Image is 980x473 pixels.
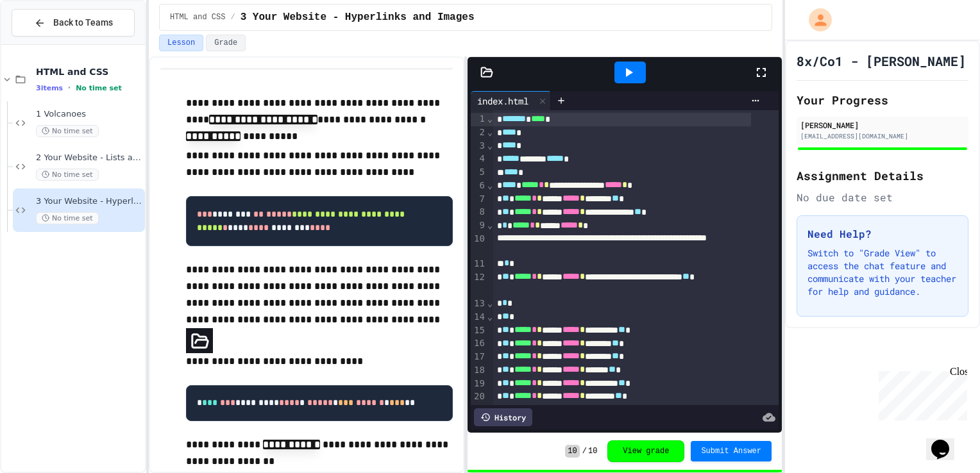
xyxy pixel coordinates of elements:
[807,247,958,298] p: Switch to "Grade View" to access the chat feature and communicate with your teacher for help and ...
[5,5,89,81] div: Chat with us now!Close
[36,212,99,224] span: No time set
[797,91,968,109] h2: Your Progress
[471,311,487,324] div: 14
[36,169,99,181] span: No time set
[471,166,487,179] div: 5
[36,196,142,207] span: 3 Your Website - Hyperlinks and Images
[874,366,967,420] iframe: chat widget
[800,131,965,141] div: [EMAIL_ADDRESS][DOMAIN_NAME]
[795,5,835,35] div: My Account
[471,364,487,378] div: 18
[471,179,487,193] div: 6
[797,52,966,70] h1: 8x/Co1 - [PERSON_NAME]
[471,271,487,298] div: 12
[807,226,958,242] h3: Need Help?
[53,16,113,29] span: Back to Teams
[36,84,63,92] span: 3 items
[471,390,487,404] div: 20
[487,220,493,230] span: Fold line
[36,125,99,137] span: No time set
[487,180,493,190] span: Fold line
[565,445,579,458] span: 10
[36,153,142,163] span: 2 Your Website - Lists and Styles
[471,91,551,110] div: index.html
[471,378,487,391] div: 19
[471,233,487,258] div: 10
[12,9,135,37] button: Back to Teams
[36,66,142,78] span: HTML and CSS
[471,404,487,417] div: 21
[691,441,772,461] button: Submit Answer
[471,351,487,364] div: 17
[607,440,684,462] button: View grade
[471,193,487,206] div: 7
[471,219,487,233] div: 9
[76,84,122,92] span: No time set
[474,408,532,426] div: History
[68,83,71,93] span: •
[159,35,203,51] button: Lesson
[241,10,475,25] span: 3 Your Website - Hyperlinks and Images
[471,140,487,153] div: 3
[797,190,968,205] div: No due date set
[471,153,487,166] div: 4
[487,140,493,151] span: Fold line
[800,119,965,131] div: [PERSON_NAME]
[471,258,487,271] div: 11
[471,206,487,219] div: 8
[487,127,493,137] span: Fold line
[797,167,968,185] h2: Assignment Details
[487,298,493,308] span: Fold line
[230,12,235,22] span: /
[471,94,535,108] div: index.html
[471,297,487,311] div: 13
[471,113,487,126] div: 1
[701,446,761,456] span: Submit Answer
[36,109,142,120] span: 1 Volcanoes
[487,113,493,124] span: Fold line
[206,35,246,51] button: Grade
[471,337,487,351] div: 16
[471,126,487,140] div: 2
[487,311,493,322] span: Fold line
[588,446,597,456] span: 10
[170,12,225,22] span: HTML and CSS
[926,422,967,460] iframe: chat widget
[471,324,487,338] div: 15
[582,446,587,456] span: /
